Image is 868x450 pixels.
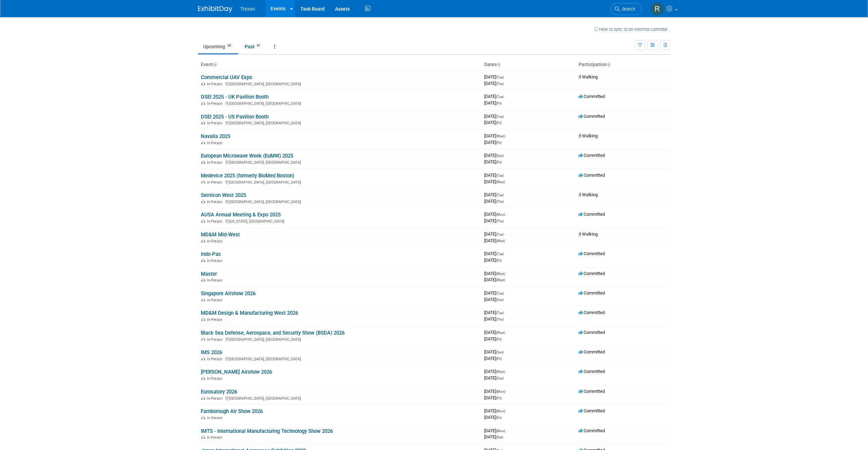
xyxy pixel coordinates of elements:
span: [DATE] [484,251,506,256]
span: [DATE] [484,192,506,197]
span: (Fri) [496,259,502,262]
span: (Wed) [496,370,505,374]
span: [DATE] [484,428,507,433]
a: Sort by Start Date [497,62,500,67]
span: Committed [579,330,605,335]
span: [DATE] [484,316,504,322]
span: Committed [579,114,605,119]
span: (Sun) [496,376,504,380]
span: In-Person [207,239,224,243]
span: (Sun) [496,154,504,158]
span: In-Person [207,278,224,283]
span: Committed [579,310,605,315]
a: IMS 2026 [201,349,222,355]
span: - [505,114,506,119]
span: Committed [579,408,605,413]
span: - [505,173,506,178]
img: In-Person Event [201,200,205,203]
img: In-Person Event [201,317,205,321]
span: [DATE] [484,153,506,158]
span: In-Person [207,357,224,361]
span: [DATE] [484,114,506,119]
a: Navalia 2025 [201,133,230,139]
span: (Wed) [496,239,505,243]
span: In-Person [207,141,224,145]
span: (Fri) [496,337,502,341]
span: [DATE] [484,375,504,380]
span: - [506,428,507,433]
span: [DATE] [484,74,506,79]
span: (Wed) [496,331,505,335]
span: (Tue) [496,311,504,315]
span: In-Person [207,259,224,263]
span: [DATE] [484,140,502,145]
img: ExhibitDay [198,6,232,13]
span: [DATE] [484,238,505,243]
span: (Fri) [496,160,502,164]
span: [DATE] [484,369,507,374]
span: In-Person [207,219,224,224]
span: (Wed) [496,180,505,184]
span: In-Person [207,416,224,420]
span: (Wed) [496,134,505,138]
span: In-Person [207,396,224,401]
a: Semicon West 2025 [201,192,246,198]
span: (Thu) [496,200,504,203]
img: In-Person Event [201,121,205,124]
span: 61 [255,43,262,48]
span: (Tue) [496,75,504,79]
span: In-Person [207,180,224,185]
a: Sort by Event Name [213,62,217,67]
span: - [505,153,506,158]
span: 20 [225,43,233,48]
span: Walking [579,232,598,237]
span: (Mon) [496,213,505,216]
span: [DATE] [484,212,507,217]
span: Committed [579,153,605,158]
span: [DATE] [484,120,502,125]
div: [GEOGRAPHIC_DATA], [GEOGRAPHIC_DATA] [201,356,479,361]
th: Dates [481,59,576,71]
span: [DATE] [484,408,507,413]
div: [GEOGRAPHIC_DATA], [GEOGRAPHIC_DATA] [201,120,479,125]
a: Indo-Pac [201,251,221,257]
img: In-Person Event [201,259,205,262]
span: (Tue) [496,252,504,256]
span: - [506,212,507,217]
img: In-Person Event [201,337,205,341]
img: In-Person Event [201,416,205,419]
span: [DATE] [484,290,506,296]
span: [DATE] [484,133,507,138]
span: Committed [579,271,605,276]
div: [GEOGRAPHIC_DATA], [GEOGRAPHIC_DATA] [201,199,479,204]
span: Committed [579,389,605,394]
span: In-Person [207,121,224,125]
div: [US_STATE], [GEOGRAPHIC_DATA] [201,218,479,224]
span: [DATE] [484,389,507,394]
a: Commercial UAV Expo [201,74,252,80]
span: (Fri) [496,357,502,361]
span: [DATE] [484,310,506,315]
div: [GEOGRAPHIC_DATA], [GEOGRAPHIC_DATA] [201,100,479,106]
span: Committed [579,212,605,217]
img: In-Person Event [201,141,205,144]
img: In-Person Event [201,160,205,164]
span: [DATE] [484,336,502,341]
img: In-Person Event [201,396,205,400]
span: [DATE] [484,356,502,361]
span: (Mon) [496,390,505,393]
span: Search [620,7,635,12]
span: - [506,133,507,138]
span: In-Person [207,376,224,381]
span: Committed [579,173,605,178]
span: [DATE] [484,81,504,86]
span: - [505,192,506,197]
span: [DATE] [484,159,502,164]
span: (Fri) [496,396,502,400]
a: Farnborough Air Show 2026 [201,408,263,414]
a: DSEI 2025 - US Pavilion Booth [201,114,269,120]
span: - [506,408,507,413]
span: In-Person [207,160,224,165]
img: Randy Ruiz [651,2,664,15]
span: - [506,271,507,276]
